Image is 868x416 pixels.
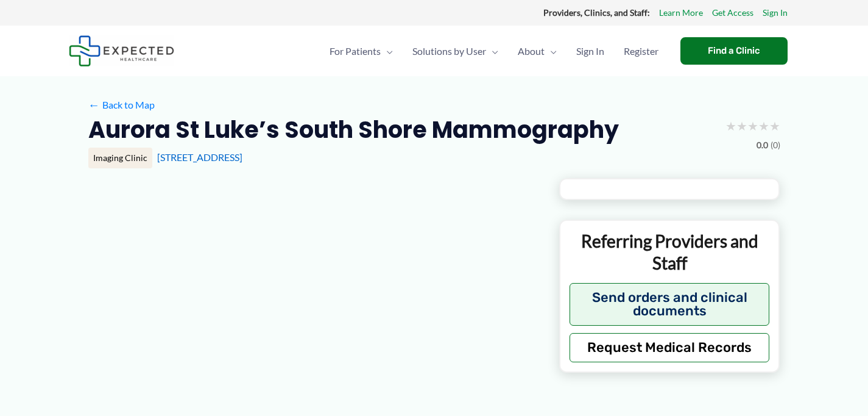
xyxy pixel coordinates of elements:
[747,115,758,137] span: ★
[659,5,703,21] a: Learn More
[725,115,736,137] span: ★
[545,30,557,73] span: Menu Toggle
[763,5,788,21] a: Sign In
[88,148,152,168] div: Imaging Clinic
[88,115,619,145] h2: Aurora St Luke’s South Shore Mammography
[712,5,753,21] a: Get Access
[758,115,769,137] span: ★
[403,30,508,73] a: Solutions by UserMenu Toggle
[88,96,155,114] a: ←Back to Map
[320,30,403,73] a: For PatientsMenu Toggle
[543,7,650,18] strong: Providers, Clinics, and Staff:
[88,99,100,110] span: ←
[570,333,770,362] button: Request Medical Records
[757,137,768,153] span: 0.0
[69,35,174,66] img: Expected Healthcare Logo - side, dark font, small
[570,283,770,326] button: Send orders and clinical documents
[680,37,788,65] a: Find a Clinic
[412,30,486,73] span: Solutions by User
[381,30,393,73] span: Menu Toggle
[330,30,381,73] span: For Patients
[736,115,747,137] span: ★
[508,30,566,73] a: AboutMenu Toggle
[518,30,545,73] span: About
[486,30,498,73] span: Menu Toggle
[614,30,668,73] a: Register
[157,151,242,163] a: [STREET_ADDRESS]
[566,30,614,73] a: Sign In
[769,115,780,137] span: ★
[570,230,770,274] p: Referring Providers and Staff
[771,137,780,153] span: (0)
[576,30,604,73] span: Sign In
[320,30,668,73] nav: Primary Site Navigation
[624,30,658,73] span: Register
